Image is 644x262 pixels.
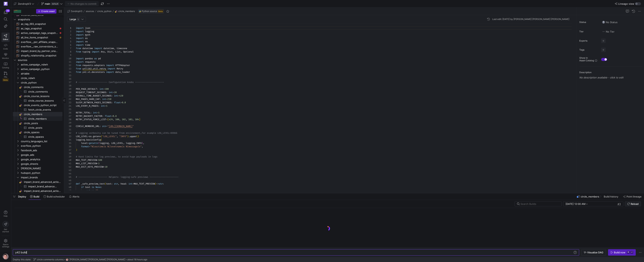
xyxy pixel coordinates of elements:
img: undefined [139,10,141,12]
p: Description [579,71,642,74]
span: # ---------------------- Configuration knobs ----- [76,81,142,84]
span: impact_brand_advanced_listing_2024​​​​​​​​​ [28,184,58,189]
span: . [90,71,92,74]
span: . [92,67,93,70]
span: 0.0 [122,101,126,104]
span: = [103,87,105,90]
span: = [121,101,122,104]
div: 4 [67,36,71,40]
button: Build scheduler [42,193,67,200]
span: Any [101,50,105,53]
button: Build [28,193,41,200]
span: : [106,91,107,94]
span: circle_course_lessons​​​​​​​​ [24,94,62,98]
span: , [105,50,106,53]
span: Python source [142,10,157,13]
span: import [76,33,84,36]
a: circle_spaces​​​​​​​​​ [13,134,62,139]
button: Create asset [36,9,56,14]
span: impact_brand_advanced_action_listing_2024​​​​​​​​ [24,180,62,184]
span: int [93,111,97,114]
button: ZendropV3 [13,1,35,6]
div: Press SPACE to select this row. [13,80,62,85]
span: Alerts [72,195,79,198]
div: 26 [6,9,10,12]
span: impact_brand_advanced_action_listing​​​​​​​​ [24,189,62,193]
a: circle_comments​​​​​​​​ [13,85,62,89]
span: from [76,50,81,53]
span: = [118,94,119,97]
div: 16 [67,77,71,80]
button: circle_python [96,9,112,14]
span: = [106,98,107,101]
div: Press SPACE to select this row. [13,62,62,67]
span: from [76,71,81,74]
div: Press SPACE to select this row. [13,107,62,112]
span: ac_tag_393_snapshot​​​​​​​ [21,22,58,26]
div: 18 [67,84,71,87]
span: Reload [631,202,639,205]
span: facebook_ads [21,148,62,153]
span: circle_python [21,80,62,85]
div: Press SPACE to select this row. [13,31,62,35]
span: import [76,37,84,40]
a: circle_members​​​​​​​​ [13,112,62,116]
span: No Tier [602,30,614,33]
button: circle_members [114,9,136,14]
span: Get started [2,228,9,233]
span: import [94,47,102,50]
div: Press SPACE to select this row. [13,103,62,107]
span: snapshots [18,17,62,22]
a: active_campaign_tags_snapshot​​​​​​​ [13,31,62,35]
span: from [76,64,81,67]
div: 10 [67,57,71,60]
span: requests [85,60,96,63]
a: PRsBeta [2,70,10,83]
span: LOG_EVERY_N_PAGES [76,104,98,107]
div: 8 [67,50,71,53]
kbd: ⏎ [630,251,633,254]
span: google_sheets [21,162,62,166]
span: : [102,115,103,118]
div: 14 [67,70,71,74]
a: Spacesettings [2,237,10,249]
div: Press SPACE to select this row. [13,49,62,53]
button: Getstarted [2,219,10,234]
span: . [86,71,88,74]
span: = [106,118,107,121]
span: : [99,98,101,101]
span: Point lineage [627,195,642,198]
span: L [77,18,80,21]
span: , [113,50,114,53]
span: Build history [604,195,618,198]
span: as [94,57,97,60]
a: circle_comments​​​​​​​​​ [13,89,62,94]
input: End datetime [588,202,613,205]
span: HTTPAdapter [115,64,130,67]
span: Visualize DAG [587,251,603,254]
span: circle_spaces​​​​​​​​ [24,130,62,134]
div: 24 [67,104,71,108]
span: sources [86,10,94,13]
span: sources [18,58,62,62]
span: circle_posts​​​​​​​​​ [28,126,58,130]
span: hubspot_python [21,171,62,175]
span: 100 [105,87,109,90]
span: circle_spaces​​​​​​​​​ [28,135,58,139]
span: y42 [82,71,86,74]
span: google_ads [21,153,62,157]
div: 26 [67,111,71,114]
div: 20 [67,91,71,94]
span: 5 [106,104,107,107]
button: Alerts [67,193,81,200]
span: google_analytics [21,157,62,162]
div: 11 [67,60,71,64]
span: ZendropV3 [18,2,31,5]
span: Beta [2,78,9,81]
span: v1 [88,71,90,74]
span: typing [82,50,90,53]
span: import [76,57,84,60]
div: Press SPACE to select this row. [13,17,62,22]
div: Last edit: [DATE] by [PERSON_NAME] [PERSON_NAME] [PERSON_NAME] [492,18,569,21]
a: circle_posts​​​​​​​​​ [13,125,62,130]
